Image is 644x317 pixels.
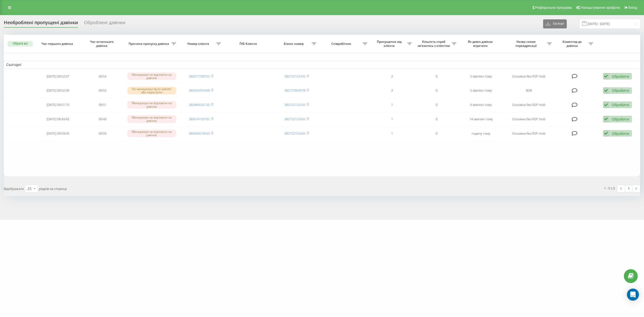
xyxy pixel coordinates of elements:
[612,131,629,136] div: Обробити
[414,112,459,126] td: 0
[612,117,629,122] div: Обробити
[543,19,567,28] button: Експорт
[284,88,305,93] a: 380737803978
[27,186,31,191] div: 25
[370,70,414,83] td: 2
[189,74,210,78] a: 380977298755
[370,112,414,126] td: 1
[503,70,554,83] td: Основна без RSP mob
[503,98,554,111] td: Основна без RSP mob
[80,112,125,126] td: 09:43
[4,186,24,191] span: Відображати
[612,102,629,107] div: Обробити
[80,84,125,97] td: 09:53
[284,117,305,121] a: 380732152435
[503,84,554,97] td: В2В
[625,185,632,192] a: 1
[127,42,172,46] span: Причина пропуску дзвінка
[414,127,459,140] td: 0
[628,6,637,10] span: Вихід
[80,70,125,83] td: 09:53
[36,112,80,126] td: [DATE] 09:43:42
[370,127,414,140] td: 1
[459,70,503,83] td: 5 хвилин тому
[414,84,459,97] td: 0
[4,20,78,28] div: Необроблені пропущені дзвінки
[459,112,503,126] td: 14 хвилин тому
[459,127,503,140] td: годину тому
[627,289,639,301] div: Open Intercom Messenger
[189,131,210,136] a: 380669074533
[36,84,80,97] td: [DATE] 09:52:39
[39,186,67,191] span: рядків на сторінці
[506,40,547,48] span: Назва схеми переадресації
[8,41,33,47] button: Обрати всі
[557,40,588,48] span: Коментар до дзвінка
[284,102,305,107] a: 380732152435
[181,42,216,46] span: Номер клієнта
[36,98,80,111] td: [DATE] 09:51:10
[127,72,176,80] div: Менеджери не відповіли на дзвінок
[84,20,125,28] div: Оброблені дзвінки
[370,84,414,97] td: 2
[127,101,176,108] div: Менеджери не відповіли на дзвінок
[414,98,459,111] td: 0
[503,112,554,126] td: Основна без RSP mob
[36,127,80,140] td: [DATE] 09:03:05
[127,130,176,137] div: Менеджери не відповіли на дзвінок
[535,6,572,10] span: Реферальна програма
[80,98,125,111] td: 09:51
[277,42,312,46] span: Бізнес номер
[189,117,210,121] a: 380674109792
[417,40,452,48] span: Кількість спроб зв'язатись з клієнтом
[414,70,459,83] td: 0
[189,88,210,93] a: 380639293348
[284,74,305,78] a: 380732152435
[80,127,125,140] td: 09:03
[4,61,640,68] td: Сьогодні
[612,88,629,93] div: Обробити
[127,87,176,94] div: Усі менеджери були зайняті або недоступні
[459,98,503,111] td: 6 хвилин тому
[372,40,407,48] span: Пропущених від клієнта
[85,40,120,48] span: Час останнього дзвінка
[581,6,620,10] span: Налаштування профілю
[284,131,305,136] a: 380732152435
[36,70,80,83] td: [DATE] 09:52:07
[463,40,499,48] span: Як довго дзвінок втрачено
[503,127,554,140] td: Основна без RSP mob
[604,186,615,191] div: 1 - 5 з 5
[40,42,75,46] span: Час першого дзвінка
[370,98,414,111] td: 1
[228,42,269,46] span: ПІБ Клієнта
[189,102,210,107] a: 380984035130
[321,42,363,46] span: Співробітник
[127,115,176,123] div: Менеджери не відповіли на дзвінок
[612,74,629,79] div: Обробити
[459,84,503,97] td: 5 хвилин тому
